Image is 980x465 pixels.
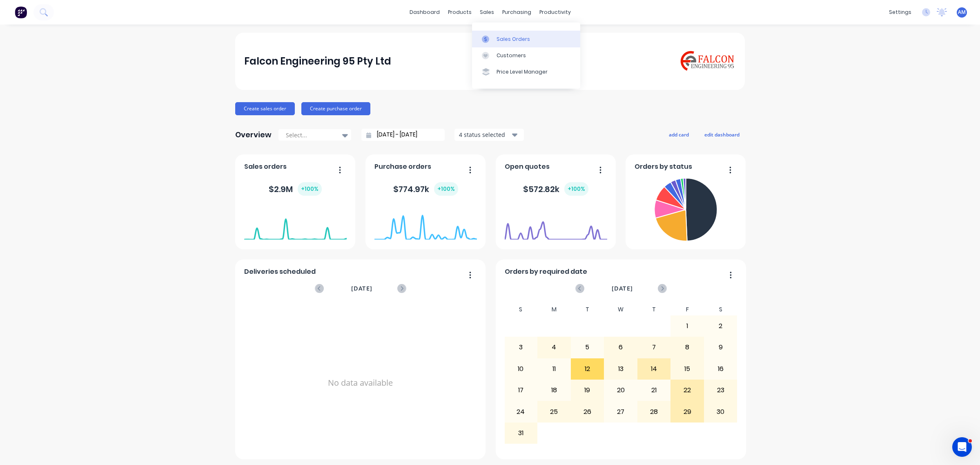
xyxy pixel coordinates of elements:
[505,162,550,172] span: Open quotes
[571,359,604,379] div: 12
[612,284,633,293] span: [DATE]
[571,304,604,315] div: T
[604,359,637,379] div: 13
[444,6,476,18] div: products
[637,304,671,315] div: T
[571,380,604,400] div: 19
[638,359,670,379] div: 14
[538,401,570,422] div: 25
[704,316,737,336] div: 2
[638,380,670,400] div: 21
[497,52,526,59] div: Customers
[638,337,670,358] div: 7
[523,182,588,196] div: $ 572.82k
[235,102,295,115] button: Create sales order
[505,380,537,400] div: 17
[670,304,704,315] div: F
[497,36,530,43] div: Sales Orders
[505,337,537,358] div: 3
[704,401,737,422] div: 30
[454,129,524,141] button: 4 status selected
[564,182,588,196] div: + 100 %
[15,6,27,18] img: Factory
[664,129,694,140] button: add card
[405,6,444,18] a: dashboard
[571,337,604,358] div: 5
[538,337,570,358] div: 4
[472,64,580,80] a: Price Level Manager
[885,6,915,18] div: settings
[537,304,571,315] div: M
[671,359,704,379] div: 15
[538,359,570,379] div: 11
[704,337,737,358] div: 9
[505,359,537,379] div: 10
[604,401,637,422] div: 27
[679,49,736,73] img: Falcon Engineering 95 Pty Ltd
[704,359,737,379] div: 16
[504,304,538,315] div: S
[393,182,458,196] div: $ 774.97k
[472,47,580,64] a: Customers
[269,182,322,196] div: $ 2.9M
[298,182,322,196] div: + 100 %
[571,401,604,422] div: 26
[235,127,272,143] div: Overview
[671,380,704,400] div: 22
[671,401,704,422] div: 29
[538,380,570,400] div: 18
[476,6,498,18] div: sales
[958,9,966,16] span: AM
[351,284,372,293] span: [DATE]
[498,6,535,18] div: purchasing
[301,102,370,115] button: Create purchase order
[472,31,580,47] a: Sales Orders
[638,401,670,422] div: 28
[671,316,704,336] div: 1
[604,380,637,400] div: 20
[604,337,637,358] div: 6
[635,162,692,172] span: Orders by status
[671,337,704,358] div: 8
[505,401,537,422] div: 24
[434,182,458,196] div: + 100 %
[374,162,431,172] span: Purchase orders
[704,380,737,400] div: 23
[244,162,287,172] span: Sales orders
[505,423,537,443] div: 31
[604,304,637,315] div: W
[699,129,745,140] button: edit dashboard
[497,68,548,76] div: Price Level Manager
[704,304,737,315] div: S
[244,304,477,462] div: No data available
[535,6,575,18] div: productivity
[459,130,510,139] div: 4 status selected
[244,53,391,69] div: Falcon Engineering 95 Pty Ltd
[952,437,972,457] iframe: Intercom live chat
